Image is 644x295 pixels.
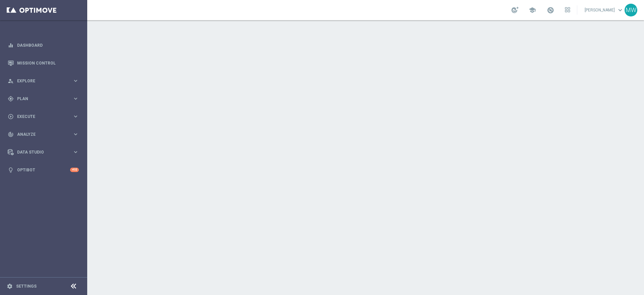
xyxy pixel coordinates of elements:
[17,161,70,179] a: Optibot
[8,161,79,179] div: Optibot
[17,150,72,154] span: Data Studio
[72,113,79,120] i: keyboard_arrow_right
[7,43,79,48] button: equalizer Dashboard
[8,78,14,84] i: person_search
[17,115,72,119] span: Execute
[17,54,79,72] a: Mission Control
[7,167,79,173] button: lightbulb Optibot +10
[7,150,79,155] button: Data Studio keyboard_arrow_right
[7,132,79,137] button: track_changes Analyze keyboard_arrow_right
[616,6,624,14] span: keyboard_arrow_down
[8,167,14,173] i: lightbulb
[17,79,72,83] span: Explore
[17,132,72,136] span: Analyze
[72,131,79,137] i: keyboard_arrow_right
[8,131,14,137] i: track_changes
[584,5,625,15] a: [PERSON_NAME]keyboard_arrow_down
[8,96,14,102] i: gps_fixed
[529,6,536,14] span: school
[16,284,37,288] a: Settings
[70,168,79,172] div: +10
[72,149,79,155] i: keyboard_arrow_right
[8,78,72,84] div: Explore
[7,283,13,289] i: settings
[72,78,79,84] i: keyboard_arrow_right
[7,78,79,84] button: person_search Explore keyboard_arrow_right
[17,36,79,54] a: Dashboard
[8,131,72,137] div: Analyze
[8,114,14,120] i: play_circle_outline
[7,114,79,119] button: play_circle_outline Execute keyboard_arrow_right
[7,96,79,101] button: gps_fixed Plan keyboard_arrow_right
[8,114,72,120] div: Execute
[8,96,72,102] div: Plan
[625,4,637,16] div: MW
[8,149,72,155] div: Data Studio
[8,36,79,54] div: Dashboard
[8,42,14,48] i: equalizer
[72,95,79,102] i: keyboard_arrow_right
[7,60,79,66] button: Mission Control
[17,97,72,101] span: Plan
[8,54,79,72] div: Mission Control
